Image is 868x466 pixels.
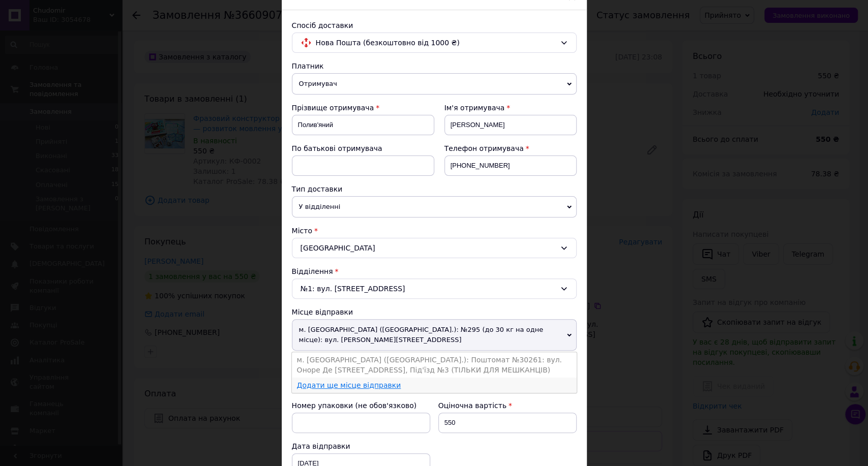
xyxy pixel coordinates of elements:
div: №1: вул. [STREET_ADDRESS] [292,278,577,299]
span: По батькові отримувача [292,144,382,152]
a: Додати ще місце відправки [297,381,401,389]
span: м. [GEOGRAPHIC_DATA] ([GEOGRAPHIC_DATA].): №295 (до 30 кг на одне місце): вул. [PERSON_NAME][STRE... [292,319,577,351]
span: Телефон отримувача [444,144,524,152]
input: +380 [444,156,577,176]
div: Номер упаковки (не обов'язково) [292,400,430,411]
span: Прізвище отримувача [292,104,374,112]
span: Отримувач [292,73,577,95]
li: м. [GEOGRAPHIC_DATA] ([GEOGRAPHIC_DATA].): Поштомат №30261: вул. Оноре Де [STREET_ADDRESS], Під'ї... [292,352,577,378]
div: Відділення [292,266,577,276]
div: [GEOGRAPHIC_DATA] [292,238,577,258]
span: Місце відправки [292,308,353,316]
div: Місто [292,226,577,236]
div: Оціночна вартість [438,400,577,411]
span: Платник [292,62,324,70]
span: Ім'я отримувача [444,104,505,112]
span: Нова Пошта (безкоштовно від 1000 ₴) [316,37,556,48]
div: Спосіб доставки [292,20,577,30]
span: У відділенні [292,196,577,218]
div: Дата відправки [292,441,430,451]
span: Тип доставки [292,185,343,193]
